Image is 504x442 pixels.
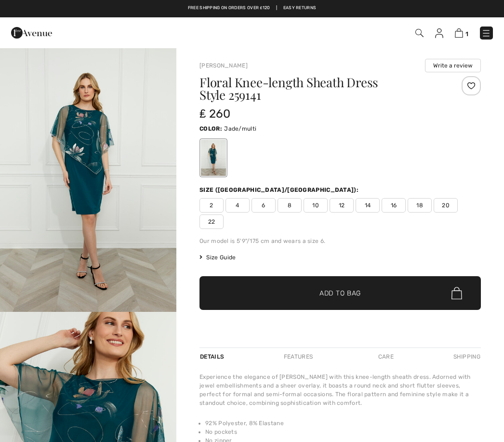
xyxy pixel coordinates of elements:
[199,237,481,245] div: Our model is 5'9"/175 cm and wears a size 6.
[278,198,302,213] span: 8
[434,198,458,213] span: 20
[199,276,481,310] button: Add to Bag
[465,30,468,38] span: 1
[188,5,270,12] a: Free shipping on orders over ₤120
[199,62,248,69] a: [PERSON_NAME]
[225,198,250,213] span: 4
[283,5,317,12] a: Easy Returns
[252,198,276,213] span: 6
[304,198,328,213] span: 10
[408,198,432,213] span: 18
[330,198,354,213] span: 12
[199,125,222,132] span: Color:
[199,214,224,229] span: 22
[205,428,481,436] li: No pockets
[199,76,434,101] h1: Floral Knee-length Sheath Dress Style 259141
[199,198,224,213] span: 2
[356,198,380,213] span: 14
[201,140,226,176] div: Jade/multi
[199,107,230,121] span: ₤ 260
[451,287,462,299] img: Bag.svg
[455,28,463,38] img: Shopping Bag
[199,253,236,262] span: Size Guide
[481,28,491,38] img: Menu
[425,59,481,72] button: Write a review
[199,373,481,407] div: Experience the elegance of [PERSON_NAME] with this knee-length sheath dress. Adorned with jewel e...
[224,125,256,132] span: Jade/multi
[435,28,443,38] img: My Info
[455,27,468,39] a: 1
[205,419,481,428] li: 92% Polyester, 8% Elastane
[370,348,402,365] div: Care
[11,27,52,37] a: 1ère Avenue
[319,288,361,298] span: Add to Bag
[11,23,52,42] img: 1ère Avenue
[415,29,424,37] img: Search
[451,348,481,365] div: Shipping
[199,186,360,194] div: Size ([GEOGRAPHIC_DATA]/[GEOGRAPHIC_DATA]):
[382,198,406,213] span: 16
[442,413,494,437] iframe: Opens a widget where you can find more information
[276,348,321,365] div: Features
[276,5,277,12] span: |
[199,348,226,365] div: Details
